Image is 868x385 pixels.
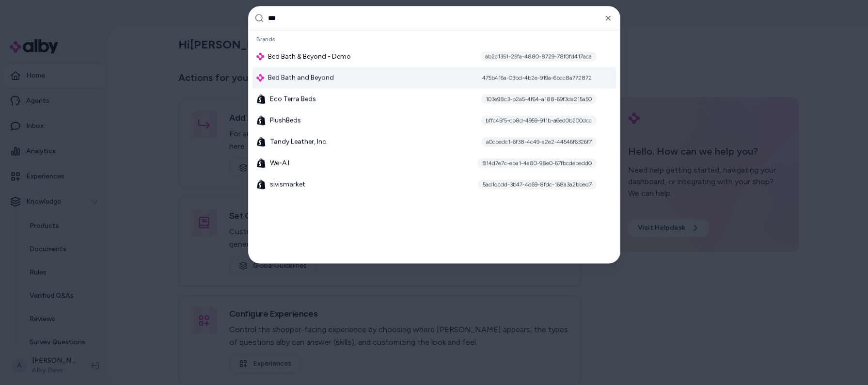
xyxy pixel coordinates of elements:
[477,158,597,168] div: 814d7e7c-eba1-4a80-98e0-67fbcdebedd0
[256,52,264,60] img: alby Logo
[270,158,291,168] span: We-A.I.
[270,94,316,104] span: Eco Terra Beds
[253,32,616,46] div: Brands
[270,115,301,125] span: PlushBeds
[256,74,264,81] img: alby Logo
[270,179,305,189] span: sivismarket
[268,73,334,82] span: Bed Bath and Beyond
[480,51,597,61] div: ab2c1351-25fa-4880-8729-78f0fd417aca
[481,137,597,146] div: a0cbedc1-6f38-4c49-a2e2-44546f6326f7
[270,137,328,146] span: Tandy Leather, Inc.
[481,94,597,104] div: 103e98c3-b2a5-4f64-a188-69f3da215a50
[268,51,351,61] span: Bed Bath & Beyond - Demo
[477,73,597,82] div: 475b416a-03bd-4b2e-919a-6bcc8a772872
[481,115,597,125] div: bffc45f5-cb8d-4959-911b-a6ed0b200dcc
[478,179,597,189] div: 5ad1dcdd-3b47-4d69-8fdc-168a3a2bbed7
[249,30,620,263] div: Suggestions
